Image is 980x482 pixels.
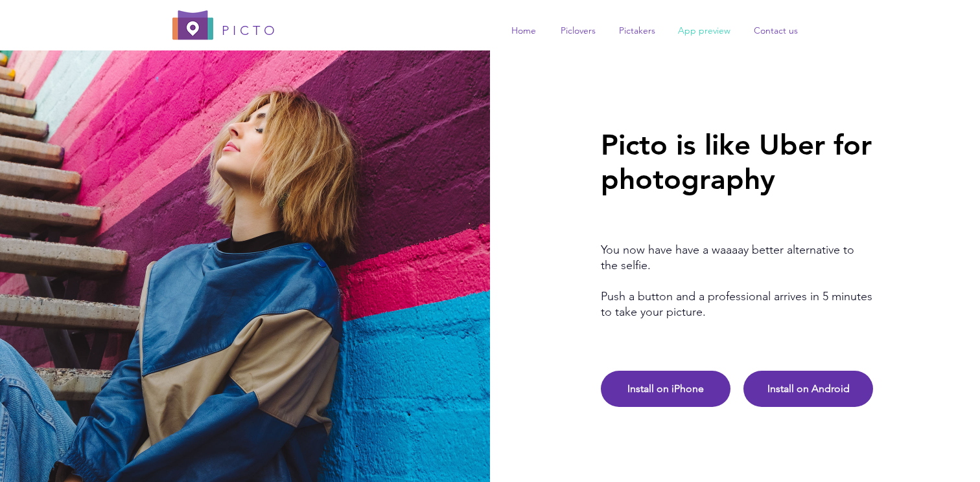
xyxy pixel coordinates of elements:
p: Home [505,20,542,41]
span: Picto is like Uber for photography [601,127,872,196]
p: Pictakers [612,20,662,41]
span: You now have have a waaaay better alternative to the selfie. Push a button and a professional arr... [601,243,872,319]
span: It's like Uber for photographers [674,124,796,179]
img: logo-icon.png [172,9,213,41]
span: PICTO [646,76,823,118]
nav: Site [496,20,808,41]
a: PICTO [222,23,279,38]
a: Home [496,20,546,41]
iframe: Wix Chat [919,421,980,482]
a: Install on iPhone [601,371,730,407]
span: Install on Android [767,382,850,396]
a: Install on Android [743,371,873,407]
p: App preview [671,20,737,41]
a: Contact us [740,20,808,41]
span: Install on iPhone [627,382,704,396]
a: Pictakers [605,20,665,41]
p: Contact us [747,20,804,41]
a: Piclovers [546,20,605,41]
a: App preview [665,20,740,41]
p: Piclovers [554,20,602,41]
